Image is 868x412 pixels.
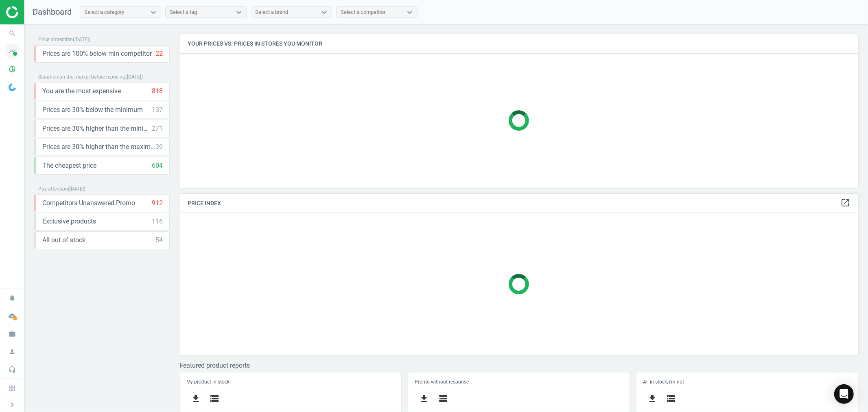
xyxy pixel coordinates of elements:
img: wGWNvw8QSZomAAAAABJRU5ErkJggg== [9,83,16,91]
button: get_app [186,389,205,408]
div: 22 [155,49,163,58]
button: storage [205,389,224,408]
button: get_app [643,389,662,408]
i: notifications [4,290,20,306]
span: Dashboard [33,7,72,17]
div: 604 [152,161,163,170]
span: All out of stock [42,236,85,245]
div: Select a brand [255,9,288,16]
div: 818 [152,87,163,96]
div: Select a tag [170,9,197,16]
div: Select a category [84,9,124,16]
span: Prices are 30% higher than the minimum [42,124,152,133]
div: 271 [152,124,163,133]
span: ( [DATE] ) [125,74,143,80]
div: Select a competitor [341,9,385,16]
i: pie_chart_outlined [4,61,20,77]
i: chevron_right [7,400,17,410]
i: timeline [4,44,20,59]
span: You are the most expensive [42,87,121,96]
h5: My product in stock [186,379,394,385]
div: Open Intercom Messenger [834,384,854,404]
i: work [4,326,20,342]
span: Prices are 30% higher than the maximal [42,142,155,151]
span: Situation on the market before repricing [38,74,125,80]
span: The cheapest price [42,161,96,170]
div: 137 [152,105,163,114]
i: storage [666,394,676,403]
span: Prices are 30% below the minimum [42,105,143,114]
i: get_app [419,394,429,403]
h5: All in stock, i'm not [643,379,851,385]
a: open_in_new [840,198,850,208]
button: chevron_right [2,399,22,410]
span: Pay attention [38,186,68,192]
div: 912 [152,199,163,208]
span: ( [DATE] ) [68,186,85,192]
h3: Featured product reports [179,362,858,369]
button: get_app [415,389,433,408]
i: cloud_done [4,308,20,324]
button: storage [662,389,680,408]
div: 39 [155,142,163,151]
i: storage [210,394,219,403]
i: open_in_new [840,198,850,208]
i: storage [438,394,448,403]
i: person [4,344,20,359]
span: ( [DATE] ) [73,37,90,42]
i: headset_mic [4,362,20,377]
div: 116 [152,217,163,226]
span: Competitors Unanswered Promo [42,199,135,208]
span: Prices are 100% below min competitor [42,49,152,58]
h4: Price Index [179,194,858,213]
div: 54 [155,236,163,245]
span: Price protection [38,37,73,42]
img: ajHJNr6hYgQAAAAASUVORK5CYII= [6,6,64,18]
i: search [4,26,20,41]
span: Exclusive products [42,217,96,226]
h4: Your prices vs. prices in stores you monitor [179,34,858,53]
button: storage [433,389,452,408]
i: get_app [647,394,657,403]
i: get_app [191,394,201,403]
h5: Promo without response [415,379,623,385]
